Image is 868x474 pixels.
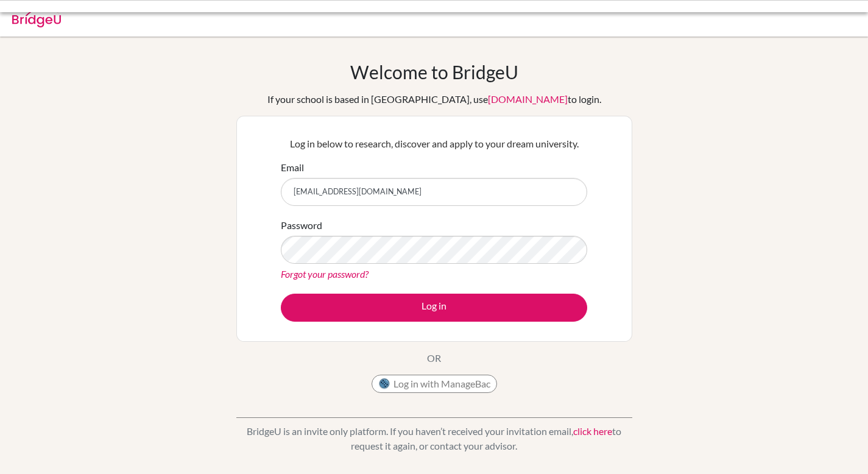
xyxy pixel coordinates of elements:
[12,8,61,27] img: Bridge-U
[488,93,568,105] a: [DOMAIN_NAME]
[573,425,612,437] a: click here
[372,375,497,393] button: Log in with ManageBac
[236,424,632,453] p: BridgeU is an invite only platform. If you haven’t received your invitation email, to request it ...
[350,61,518,83] h1: Welcome to BridgeU
[81,10,605,24] div: Invalid email or password.
[281,294,587,322] button: Log in
[281,218,322,233] label: Password
[281,268,369,280] a: Forgot your password?
[267,92,601,107] div: If your school is based in [GEOGRAPHIC_DATA], use to login.
[281,160,304,175] label: Email
[427,351,441,366] p: OR
[281,136,587,151] p: Log in below to research, discover and apply to your dream university.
